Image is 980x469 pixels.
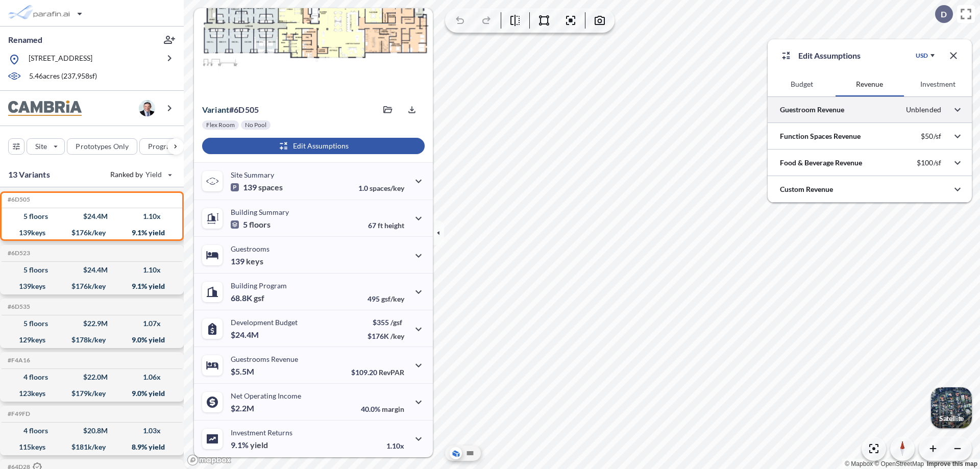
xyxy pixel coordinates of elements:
p: Development Budget [231,318,298,327]
p: 495 [367,294,404,303]
p: Renamed [8,34,42,45]
p: $50/sf [921,132,941,141]
p: $24.4M [231,330,260,340]
p: Building Program [231,281,287,290]
img: Switcher Image [931,387,972,428]
p: 1.0 [358,184,404,192]
p: # 6d505 [202,105,259,115]
span: spaces/key [370,184,404,192]
p: 13 Variants [8,168,50,181]
div: USD [916,52,928,60]
p: 139 [231,256,263,266]
a: Mapbox [845,460,873,467]
p: No Pool [245,121,266,129]
img: BrandImage [8,101,82,116]
button: Revenue [836,72,903,96]
p: Site [35,141,47,152]
p: Net Operating Income [231,391,301,400]
span: /key [390,332,404,340]
a: OpenStreetMap [874,460,924,467]
p: Prototypes Only [76,141,129,152]
h5: Click to copy the code [6,196,30,203]
h5: Click to copy the code [6,303,30,310]
p: Guestrooms [231,244,269,253]
h5: Click to copy the code [6,410,30,417]
p: $2.2M [231,403,256,413]
button: Program [139,138,194,155]
p: 5 [231,219,271,230]
p: $100/sf [917,158,941,167]
span: spaces [258,182,283,192]
span: keys [246,256,263,266]
p: Building Summary [231,208,289,216]
span: height [384,221,404,230]
span: ft [378,221,383,230]
p: 40.0% [361,405,404,413]
button: Prototypes Only [67,138,137,155]
button: Edit Assumptions [202,138,425,154]
p: Satellite [939,414,964,423]
a: Improve this map [927,460,977,467]
button: Site [27,138,65,155]
p: Function Spaces Revenue [780,131,861,141]
p: 68.8K [231,293,264,303]
p: Edit Assumptions [798,50,861,62]
p: Guestrooms Revenue [231,355,298,363]
button: Site Plan [464,447,476,459]
span: Variant [202,105,229,114]
p: 9.1% [231,440,268,450]
button: Investment [904,72,972,96]
p: $176K [367,332,404,340]
span: Yield [145,169,162,180]
p: Custom Revenue [780,184,833,194]
p: 1.10x [386,441,404,450]
a: Mapbox homepage [187,454,232,466]
span: yield [250,440,268,450]
p: 67 [368,221,404,230]
p: Program [148,141,177,152]
span: margin [382,405,404,413]
span: /gsf [390,318,402,327]
p: $5.5M [231,366,256,377]
p: Flex Room [206,121,235,129]
button: Budget [768,72,836,96]
p: 139 [231,182,283,192]
span: RevPAR [379,368,404,377]
p: $355 [367,318,404,327]
p: Site Summary [231,170,274,179]
button: Ranked by Yield [102,166,179,183]
p: Food & Beverage Revenue [780,158,862,168]
button: Aerial View [450,447,462,459]
p: [STREET_ADDRESS] [29,53,92,66]
button: Switcher ImageSatellite [931,387,972,428]
img: user logo [139,100,155,116]
span: floors [249,219,271,230]
p: $109.20 [351,368,404,377]
h5: Click to copy the code [6,357,30,364]
p: Investment Returns [231,428,292,437]
span: gsf/key [381,294,404,303]
p: 5.46 acres ( 237,958 sf) [29,71,97,82]
p: D [941,10,947,19]
h5: Click to copy the code [6,250,30,257]
span: gsf [254,293,264,303]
